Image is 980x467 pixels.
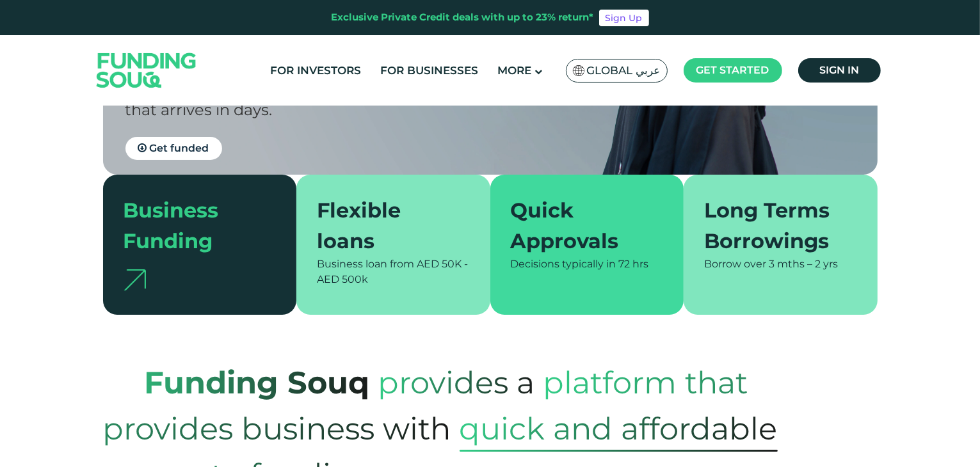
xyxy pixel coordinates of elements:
img: Logo [84,38,209,102]
a: For Businesses [377,60,481,81]
span: Get started [696,64,769,76]
a: Get funded [125,137,222,160]
div: Exclusive Private Credit deals with up to 23% return* [332,10,594,25]
span: platform that provides business with [103,351,748,460]
span: Borrow over [704,258,766,270]
span: Global عربي [587,63,661,78]
div: Quick Approvals [511,195,648,257]
span: Decisions typically in [511,258,616,270]
a: Sign in [798,58,881,83]
div: Long Terms Borrowings [704,195,842,257]
span: Business loan from [317,258,414,270]
img: SA Flag [573,65,584,76]
div: Flexible loans [317,195,454,257]
span: Take your company to the next level with our [DEMOGRAPHIC_DATA]-compliant finance that arrives in... [125,56,485,119]
span: Get funded [150,142,209,154]
span: More [497,64,531,77]
img: arrow [124,269,146,290]
span: quick and affordable [460,406,778,452]
span: 72 hrs [619,258,649,270]
div: Business Funding [124,195,261,257]
span: provides a [378,351,535,414]
a: Sign Up [599,10,649,26]
span: Sign in [819,64,859,76]
span: 3 mths – 2 yrs [769,258,838,270]
a: For Investors [267,60,364,81]
strong: Funding Souq [145,364,370,401]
